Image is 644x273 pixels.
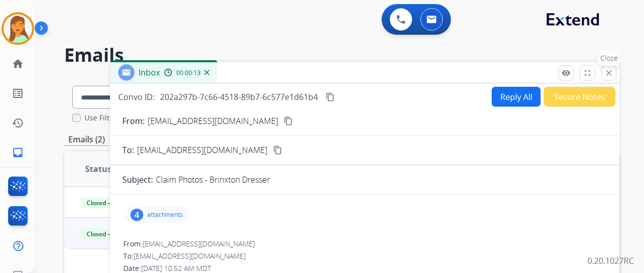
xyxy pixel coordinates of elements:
img: avatar [4,14,32,43]
div: 4 [130,209,143,221]
mat-icon: history [12,117,24,129]
mat-icon: content_copy [326,92,335,102]
span: Inbox [139,67,160,78]
span: Closed – Solved [81,229,137,239]
p: To: [122,144,134,156]
p: 0.20.1027RC [587,255,634,267]
mat-icon: close [604,68,613,78]
mat-icon: remove_red_eye [561,68,571,78]
mat-icon: fullscreen [583,68,592,78]
mat-icon: content_copy [284,116,293,126]
mat-icon: inbox [12,146,24,159]
p: From: [122,115,145,127]
span: 00:00:13 [176,69,201,77]
button: Reply All [492,87,541,107]
span: [EMAIL_ADDRESS][DOMAIN_NAME] [137,144,267,156]
p: Subject: [122,173,153,186]
button: Secure Notes [544,87,615,107]
mat-icon: content_copy [273,145,282,155]
p: Claim Photos - Brinxton Dresser [156,173,270,186]
span: Closed – Solved [81,197,137,208]
div: From: [123,239,606,249]
button: Close [601,65,616,81]
span: [EMAIL_ADDRESS][DOMAIN_NAME] [133,251,246,261]
p: attachments [147,211,183,219]
p: [EMAIL_ADDRESS][DOMAIN_NAME] [148,115,278,127]
h2: Emails [64,45,620,65]
mat-icon: list_alt [12,87,24,100]
p: Emails (2) [64,133,109,146]
span: Status [85,163,112,175]
p: Close [598,51,621,66]
span: 202a297b-7c66-4518-89b7-6c577e1d61b4 [160,91,318,103]
span: [EMAIL_ADDRESS][DOMAIN_NAME] [143,239,255,249]
div: To: [123,251,606,261]
p: Convo ID: [118,91,155,103]
span: [DATE] 10:52 AM MDT [141,263,211,273]
label: Use Filters In Search [85,113,154,123]
mat-icon: home [12,58,24,70]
